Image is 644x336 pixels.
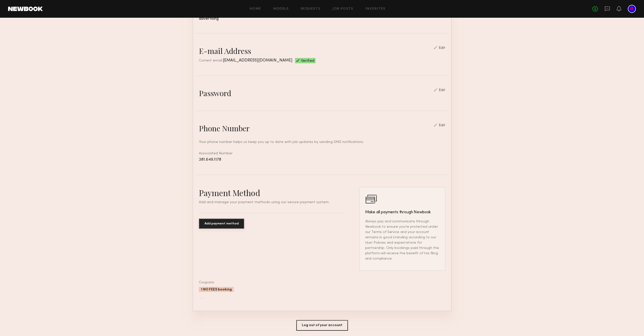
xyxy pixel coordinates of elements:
h3: Make all payments through Newbook [365,209,440,215]
div: Associated Number [199,151,445,162]
div: Edit [439,89,445,92]
p: Always pay and communicate through Newbook to ensure you’re protected under our Terms of Service ... [365,219,440,261]
div: 1 NO FEES booking [199,287,234,292]
h2: Payment Method [199,187,344,198]
a: Job Posts [333,7,354,11]
span: 381.649.1178 [199,158,221,162]
div: Edit [439,46,445,50]
span: Verified [301,59,315,63]
div: Current email: [199,58,293,63]
div: Edit [439,124,445,127]
a: Requests [301,7,320,11]
div: advertising [199,17,445,21]
div: Coupons [199,281,445,284]
p: Add and manage your payment methods using our secure payment system. [199,201,344,204]
div: E-mail Address [199,46,251,56]
button: Log out of your account [296,320,348,331]
a: Favorites [366,7,386,11]
span: [EMAIL_ADDRESS][DOMAIN_NAME] [223,58,293,62]
a: Models [273,7,289,11]
button: Add payment method [199,219,244,229]
div: Phone Number [199,123,250,133]
div: Password [199,88,231,98]
a: Home [250,7,261,11]
div: Your phone number helps us keep you up to date with job updates by sending SMS notifications. [199,139,445,145]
